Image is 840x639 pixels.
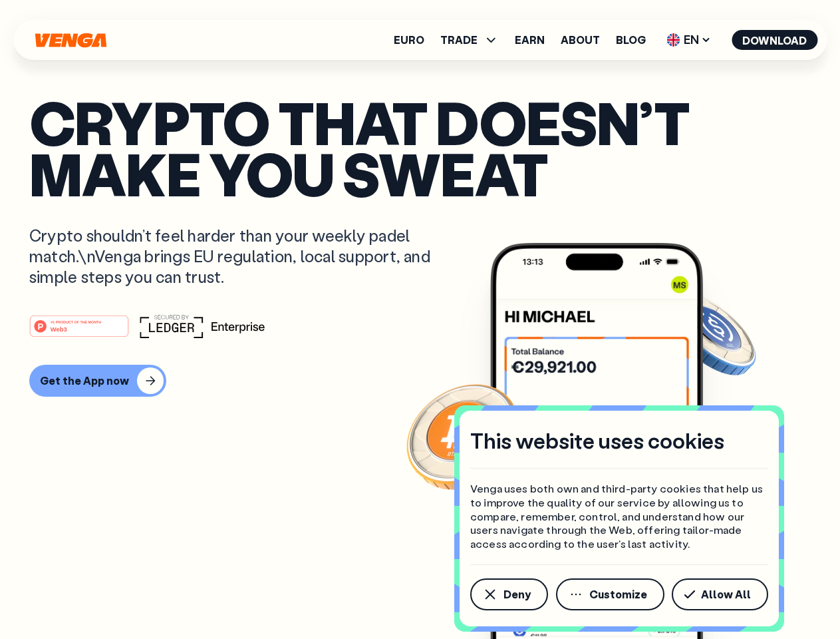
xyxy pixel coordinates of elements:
a: Earn [515,35,545,45]
span: Customize [589,589,647,600]
span: Allow All [701,589,751,600]
p: Venga uses both own and third-party cookies that help us to improve the quality of our service by... [470,482,768,551]
button: Customize [556,578,664,610]
p: Crypto shouldn’t feel harder than your weekly padel match.\nVenga brings EU regulation, local sup... [29,225,450,288]
a: Blog [616,35,646,45]
a: Euro [394,35,424,45]
button: Allow All [672,578,768,610]
p: Crypto that doesn’t make you sweat [29,97,811,198]
button: Deny [470,578,548,610]
a: Get the App now [29,365,811,397]
span: TRADE [440,32,499,48]
span: Deny [503,589,531,600]
a: #1 PRODUCT OF THE MONTHWeb3 [29,323,129,340]
a: About [561,35,600,45]
h4: This website uses cookies [470,427,724,455]
svg: Home [33,33,108,48]
img: USDC coin [663,286,759,382]
button: Download [732,30,817,50]
span: EN [662,29,716,51]
img: flag-uk [666,33,680,47]
div: Get the App now [40,374,129,387]
img: Bitcoin [404,376,523,496]
tspan: #1 PRODUCT OF THE MONTH [51,319,101,323]
button: Get the App now [29,365,166,397]
tspan: Web3 [51,325,67,332]
span: TRADE [440,35,478,45]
